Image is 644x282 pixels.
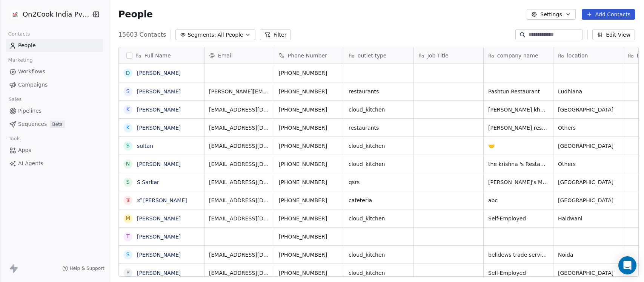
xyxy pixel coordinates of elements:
[553,47,623,64] div: location
[137,70,181,76] a: [PERSON_NAME]
[126,105,129,113] div: k
[358,52,387,59] span: outlet type
[209,269,269,277] span: [EMAIL_ADDRESS][DOMAIN_NAME]
[488,269,549,277] span: Self-Employed
[582,9,635,20] button: Add Contacts
[204,47,274,64] div: Email
[488,142,549,150] span: 🤝
[279,233,339,240] span: [PHONE_NUMBER]
[137,270,181,276] a: [PERSON_NAME]
[558,269,618,277] span: [GEOGRAPHIC_DATA]
[497,52,538,59] span: company name
[558,142,618,150] span: [GEOGRAPHIC_DATA]
[527,9,575,20] button: Settings
[209,178,269,186] span: [EMAIL_ADDRESS][DOMAIN_NAME]
[279,215,339,222] span: [PHONE_NUMBER]
[209,88,269,95] span: [PERSON_NAME][EMAIL_ADDRESS][DOMAIN_NAME]
[18,68,45,76] span: Workflows
[349,178,409,186] span: qsrs
[137,252,181,258] a: [PERSON_NAME]
[137,215,181,222] a: [PERSON_NAME]
[126,196,129,204] div: ड
[11,10,20,19] img: on2cook%20logo-04%20copy.jpg
[18,81,48,89] span: Campaigns
[18,120,47,128] span: Sequences
[217,31,243,39] span: All People
[349,197,409,204] span: cafeteria
[488,106,549,113] span: [PERSON_NAME] khabar
[349,269,409,277] span: cloud_kitchen
[137,234,181,240] a: [PERSON_NAME]
[18,42,36,50] span: People
[137,125,181,131] a: [PERSON_NAME]
[126,69,130,77] div: D
[567,52,588,59] span: location
[488,197,549,204] span: abc
[484,47,553,64] div: company name
[488,88,549,95] span: Pashtun Restaurant
[344,47,413,64] div: outlet type
[279,88,339,95] span: [PHONE_NUMBER]
[137,179,159,185] a: S Sarkar
[558,106,618,113] span: [GEOGRAPHIC_DATA]
[209,215,269,222] span: [EMAIL_ADDRESS][DOMAIN_NAME]
[349,160,409,168] span: cloud_kitchen
[6,105,103,117] a: Pipelines
[349,88,409,95] span: restaurants
[18,160,43,167] span: AI Agents
[50,121,65,128] span: Beta
[137,107,181,113] a: [PERSON_NAME]
[209,106,269,113] span: [EMAIL_ADDRESS][DOMAIN_NAME]
[126,251,129,259] div: S
[62,265,105,271] a: Help & Support
[137,143,153,149] a: sultan
[5,28,33,40] span: Contacts
[558,124,618,132] span: Others
[209,124,269,132] span: [EMAIL_ADDRESS][DOMAIN_NAME]
[126,214,130,222] div: M
[6,39,103,52] a: People
[6,79,103,91] a: Campaigns
[144,52,171,59] span: Full Name
[558,215,618,222] span: Haldwani
[126,232,130,240] div: T
[279,142,339,150] span: [PHONE_NUMBER]
[349,142,409,150] span: cloud_kitchen
[279,269,339,277] span: [PHONE_NUMBER]
[6,157,103,170] a: AI Agents
[558,88,618,95] span: Ludhiana
[118,9,153,20] span: People
[558,160,618,168] span: Others
[209,197,269,204] span: [EMAIL_ADDRESS][DOMAIN_NAME]
[5,133,24,144] span: Tools
[9,8,86,21] button: On2Cook India Pvt. Ltd.
[126,160,130,168] div: N
[488,124,549,132] span: [PERSON_NAME] restaurant
[488,160,549,168] span: the krishna 's Restaurant
[5,54,36,66] span: Marketing
[5,94,25,105] span: Sales
[488,251,549,259] span: belldews trade services
[23,9,89,19] span: On2Cook India Pvt. Ltd.
[126,124,129,132] div: K
[279,124,339,132] span: [PHONE_NUMBER]
[414,47,483,64] div: Job Title
[119,47,204,64] div: Full Name
[209,160,269,168] span: [EMAIL_ADDRESS][DOMAIN_NAME]
[274,47,344,64] div: Phone Number
[558,197,618,204] span: [GEOGRAPHIC_DATA]
[209,251,269,259] span: [EMAIL_ADDRESS][DOMAIN_NAME]
[209,142,269,150] span: [EMAIL_ADDRESS][DOMAIN_NAME]
[126,178,129,186] div: S
[126,87,129,95] div: S
[558,251,618,259] span: Noida
[6,65,103,78] a: Workflows
[349,215,409,222] span: cloud_kitchen
[279,178,339,186] span: [PHONE_NUMBER]
[279,160,339,168] span: [PHONE_NUMBER]
[18,146,31,154] span: Apps
[279,197,339,204] span: [PHONE_NUMBER]
[126,142,129,150] div: s
[6,144,103,156] a: Apps
[488,178,549,186] span: [PERSON_NAME]'s MUSHROOM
